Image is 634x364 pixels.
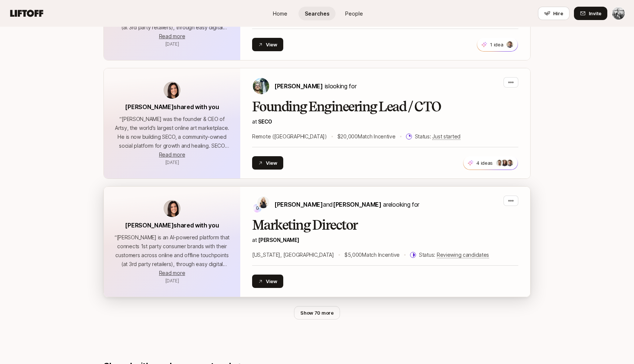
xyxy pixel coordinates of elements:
[164,82,181,99] img: avatar-url
[273,10,287,17] span: Home
[305,10,330,17] span: Searches
[496,160,503,166] img: df2a53e2_b906_403d_9e2a_ccbf7ef3dc74.jpg
[252,218,518,233] h2: Marketing Director
[336,7,373,20] a: People
[506,160,513,166] img: 2fbe14ff_07e1_42da_82b0_9a180ac7dbce.jpg
[125,103,219,111] span: [PERSON_NAME] shared with you
[125,222,219,229] span: [PERSON_NAME] shared with you
[419,250,489,259] p: Status:
[159,33,185,39] span: Read more
[274,82,323,90] span: [PERSON_NAME]
[432,133,460,140] span: Just started
[113,115,231,150] p: “ [PERSON_NAME] was the founder & CEO of Artsy, the world's largest online art marketplace. He is...
[415,132,460,141] p: Status:
[159,270,185,276] span: Read more
[164,200,181,217] img: avatar-url
[252,156,283,170] button: View
[159,269,185,278] button: Read more
[574,7,607,20] button: Invite
[113,233,231,269] p: “ [PERSON_NAME] is an AI-powered platform that connects 1st party consumer brands with their cust...
[344,250,400,259] p: $5,000 Match Incentive
[274,201,323,208] span: [PERSON_NAME]
[490,41,503,48] p: 1 idea
[159,32,185,41] button: Read more
[476,159,493,167] p: 4 ideas
[253,78,269,94] img: Carter Cleveland
[501,160,508,166] img: ACg8ocIXGGbQvvmSBD6vUrqz40LHbE0GEqT7XbmBBBZkN5p3GMjSqb9L=s160-c
[553,10,563,17] span: Hire
[345,10,363,17] span: People
[463,156,518,170] button: 4 ideas
[159,150,185,159] button: Read more
[165,278,179,283] span: June 26, 2025 1:34pm
[165,41,179,47] span: June 26, 2025 1:34pm
[252,275,283,288] button: View
[252,117,518,126] p: at
[252,99,518,114] h2: Founding Engineering Lead / CTO
[252,132,327,141] p: Remote ([GEOGRAPHIC_DATA])
[252,236,518,245] p: at
[258,237,299,243] a: [PERSON_NAME]
[323,201,382,208] span: and
[274,200,419,209] p: are looking for
[252,250,334,259] p: [US_STATE], [GEOGRAPHIC_DATA]
[159,151,185,158] span: Read more
[477,37,518,52] button: 1 idea
[261,7,298,20] a: Home
[257,196,269,208] img: Kait Stephens
[337,132,396,141] p: $20,000 Match Incentive
[589,10,601,17] span: Invite
[538,7,569,20] button: Hire
[437,252,489,258] span: Reviewing candidates
[294,306,340,319] button: Show 70 more
[506,41,513,48] img: 2fbe14ff_07e1_42da_82b0_9a180ac7dbce.jpg
[258,118,272,125] span: SECO
[256,204,259,213] p: G
[612,7,625,20] img: Eli Horne
[252,38,283,51] button: View
[298,7,336,20] a: Searches
[165,160,179,165] span: June 26, 2025 1:34pm
[333,201,382,208] span: [PERSON_NAME]
[274,81,356,91] p: is looking for
[612,7,625,20] button: Eli Horne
